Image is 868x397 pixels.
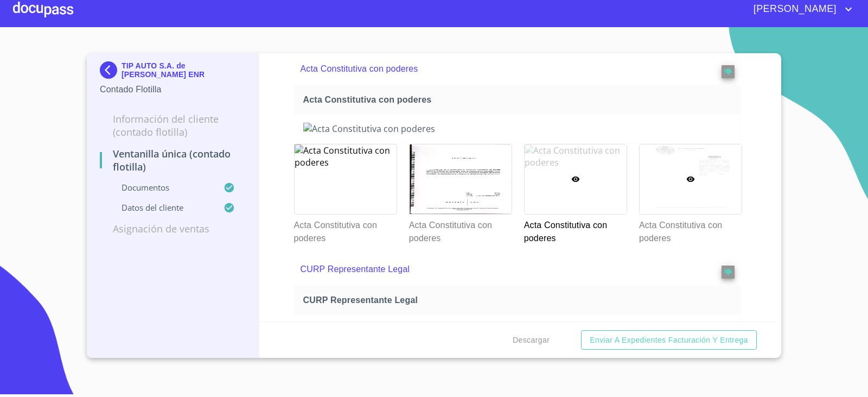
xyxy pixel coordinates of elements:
[581,330,757,350] button: Enviar a Expedientes Facturación y Entrega
[303,94,737,105] span: Acta Constitutiva con poderes
[410,144,512,214] img: Acta Constitutiva con poderes
[722,266,735,279] button: reject
[722,65,735,78] button: reject
[513,333,550,347] span: Descargar
[294,215,396,245] p: Acta Constitutiva con poderes
[301,62,691,75] p: Acta Constitutiva con poderes
[100,61,246,83] div: TIP AUTO S.A. de [PERSON_NAME] ENR
[100,202,224,213] p: Datos del cliente
[745,1,855,18] button: account of current user
[508,330,554,350] button: Descargar
[100,83,246,96] p: Contado Flotilla
[100,222,246,235] p: Asignación de Ventas
[100,112,246,138] p: Información del Cliente (Contado Flotilla)
[639,215,741,245] p: Acta Constitutiva con poderes
[524,215,626,245] p: Acta Constitutiva con poderes
[590,333,748,347] span: Enviar a Expedientes Facturación y Entrega
[295,144,397,168] img: Acta Constitutiva con poderes
[100,61,122,79] img: Docupass spot blue
[100,182,224,193] p: Documentos
[122,61,246,79] p: TIP AUTO S.A. de [PERSON_NAME] ENR
[301,263,691,276] p: CURP Representante Legal
[409,215,511,245] p: Acta Constitutiva con poderes
[100,147,246,173] p: Ventanilla Única (Contado Flotilla)
[745,1,842,18] span: [PERSON_NAME]
[303,123,732,135] img: Acta Constitutiva con poderes
[303,294,737,306] span: CURP Representante Legal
